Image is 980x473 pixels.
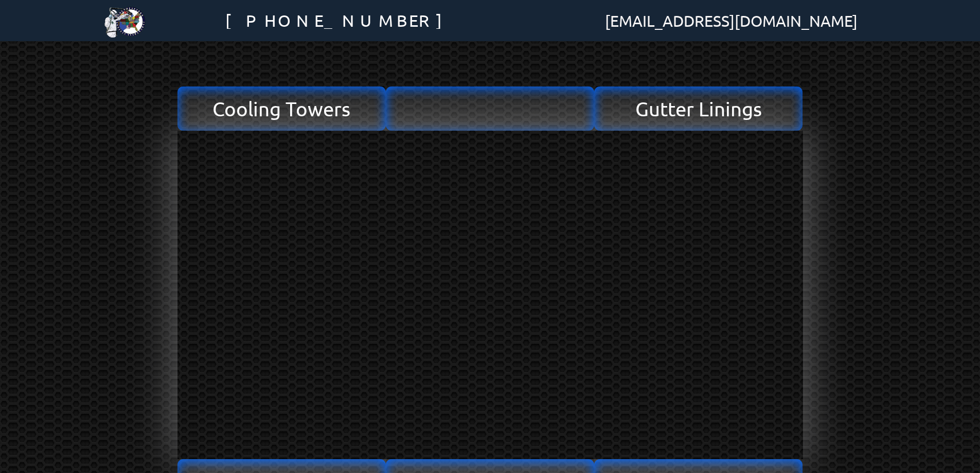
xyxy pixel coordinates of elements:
a: [PHONE_NUMBER] [225,12,541,29]
span: [PHONE_NUMBER] [225,12,459,29]
a: Cooling Towers [177,86,386,131]
span: Gutter Linings [635,99,762,118]
a: Gutter Linings [594,86,803,131]
span: [EMAIL_ADDRESS][DOMAIN_NAME] [605,9,858,32]
span: Cooling Towers [212,99,350,118]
